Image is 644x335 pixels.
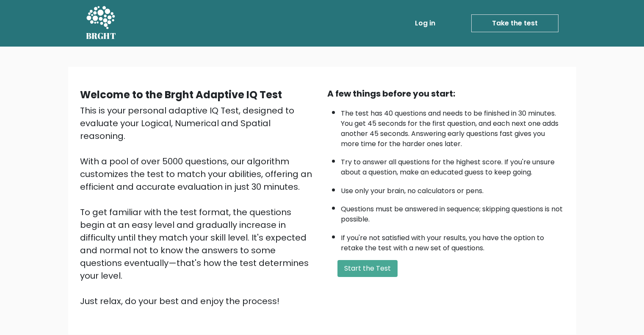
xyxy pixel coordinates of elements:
[80,104,317,307] div: This is your personal adaptive IQ Test, designed to evaluate your Logical, Numerical and Spatial ...
[337,260,398,277] button: Start the Test
[80,88,282,102] b: Welcome to the Brght Adaptive IQ Test
[471,14,558,32] a: Take the test
[86,31,116,41] h5: BRGHT
[341,153,564,177] li: Try to answer all questions for the highest score. If you're unsure about a question, make an edu...
[86,3,116,43] a: BRGHT
[341,200,564,224] li: Questions must be answered in sequence; skipping questions is not possible.
[341,182,564,196] li: Use only your brain, no calculators or pens.
[341,104,564,149] li: The test has 40 questions and needs to be finished in 30 minutes. You get 45 seconds for the firs...
[327,87,564,100] div: A few things before you start:
[341,229,564,253] li: If you're not satisfied with your results, you have the option to retake the test with a new set ...
[412,15,439,32] a: Log in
